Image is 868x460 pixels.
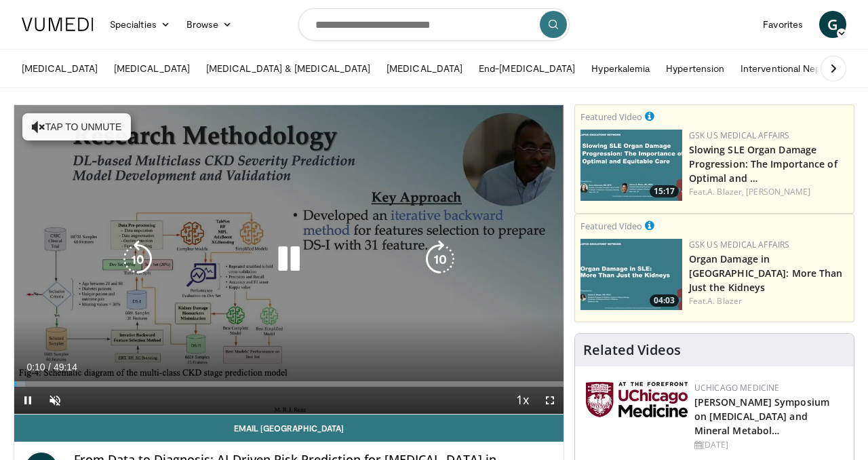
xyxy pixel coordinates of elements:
[178,11,241,38] a: Browse
[650,185,679,197] span: 15:17
[580,239,682,310] a: 04:03
[755,11,811,38] a: Favorites
[471,55,583,82] a: End-[MEDICAL_DATA]
[658,55,732,82] a: Hypertension
[732,55,861,82] a: Interventional Nephrology
[298,8,570,41] input: Search topics, interventions
[580,130,682,201] a: 15:17
[14,55,106,82] a: [MEDICAL_DATA]
[583,55,658,82] a: Hyperkalemia
[689,143,837,185] a: Slowing SLE Organ Damage Progression: The Importance of Optimal and …
[586,382,688,417] img: 5f87bdfb-7fdf-48f0-85f3-b6bcda6427bf.jpg.150x105_q85_autocrop_double_scale_upscale_version-0.2.jpg
[198,55,378,82] a: [MEDICAL_DATA] & [MEDICAL_DATA]
[819,11,846,38] a: G
[694,439,843,451] div: [DATE]
[707,186,744,197] a: A. Blazer,
[580,220,642,232] small: Featured Video
[14,381,564,387] div: Progress Bar
[694,396,829,437] a: [PERSON_NAME] Symposium on [MEDICAL_DATA] and Mineral Metabol…
[650,294,679,307] span: 04:03
[22,113,131,140] button: Tap to unmute
[689,295,848,307] div: Feat.
[580,111,642,123] small: Featured Video
[580,130,682,201] img: dff207f3-9236-4a51-a237-9c7125d9f9ab.png.150x105_q85_crop-smart_upscale.jpg
[14,415,564,442] a: Email [GEOGRAPHIC_DATA]
[746,186,810,197] a: [PERSON_NAME]
[54,362,77,372] span: 49:14
[26,362,45,372] span: 0:10
[689,186,848,198] div: Feat.
[509,387,536,414] button: Playback Rate
[48,362,51,372] span: /
[536,387,564,414] button: Fullscreen
[583,342,681,358] h4: Related Videos
[22,18,94,31] img: VuMedi Logo
[707,295,742,307] a: A. Blazer
[106,55,198,82] a: [MEDICAL_DATA]
[689,239,790,250] a: GSK US Medical Affairs
[41,387,68,414] button: Unmute
[378,55,471,82] a: [MEDICAL_DATA]
[689,130,790,141] a: GSK US Medical Affairs
[14,387,41,414] button: Pause
[580,239,682,310] img: e91ec583-8f54-4b52-99b4-be941cf021de.png.150x105_q85_crop-smart_upscale.jpg
[14,105,564,415] video-js: Video Player
[694,382,780,394] a: UChicago Medicine
[689,252,843,294] a: Organ Damage in [GEOGRAPHIC_DATA]: More Than Just the Kidneys
[102,11,178,38] a: Specialties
